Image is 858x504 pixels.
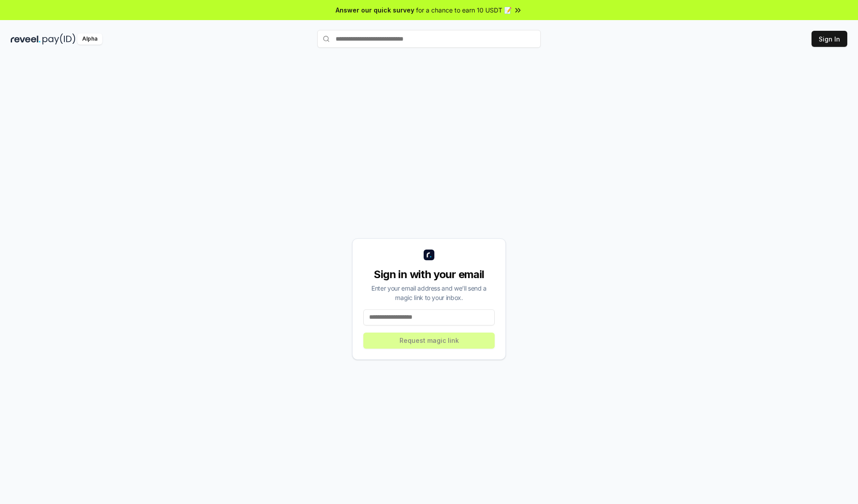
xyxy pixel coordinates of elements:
span: Answer our quick survey [336,5,414,15]
div: Enter your email address and we’ll send a magic link to your inbox. [363,283,495,302]
img: pay_id [42,33,76,45]
button: Sign In [812,31,847,47]
span: for a chance to earn 10 USDT 📝 [416,5,512,15]
div: Alpha [77,33,102,45]
img: reveel_dark [11,33,41,45]
div: Sign in with your email [363,267,495,282]
img: logo_small [424,250,434,260]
